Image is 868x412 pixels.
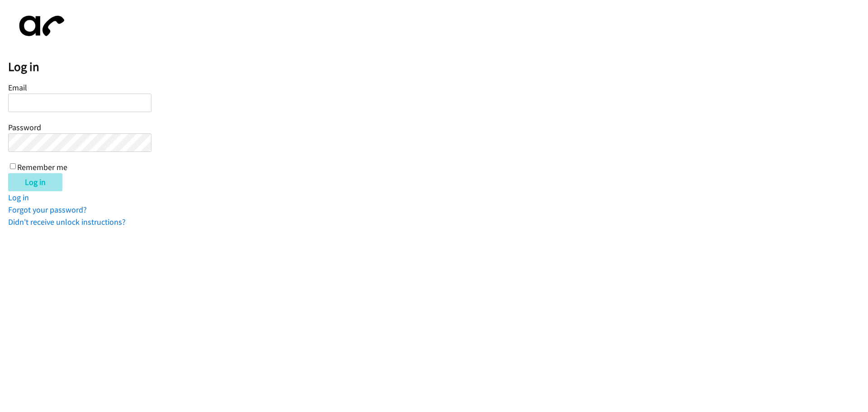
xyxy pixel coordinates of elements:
label: Remember me [17,162,67,172]
h2: Log in [8,59,868,75]
a: Didn't receive unlock instructions? [8,217,126,227]
a: Forgot your password? [8,204,87,215]
label: Email [8,82,27,93]
label: Password [8,122,41,133]
img: aphone-8a226864a2ddd6a5e75d1ebefc011f4aa8f32683c2d82f3fb0802fe031f96514.svg [8,8,71,44]
input: Log in [8,173,62,191]
a: Log in [8,192,29,203]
